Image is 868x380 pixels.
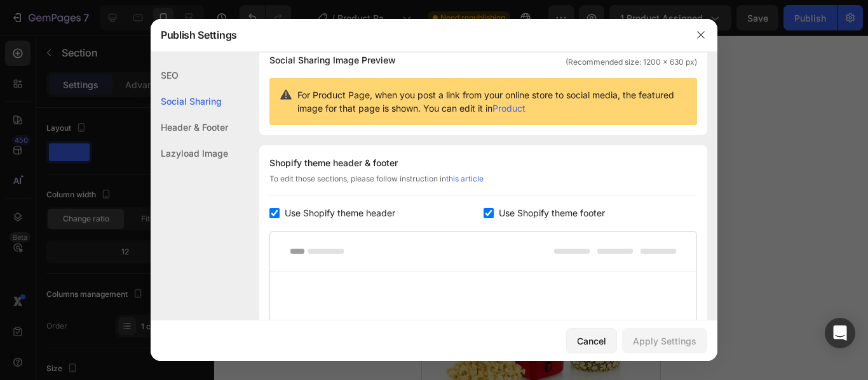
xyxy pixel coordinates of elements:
div: Cancel [577,334,606,348]
div: Publish Settings [151,18,684,51]
div: Lazyload Image [151,140,228,166]
button: Cancel [566,328,617,353]
span: Social Sharing Image Preview [269,53,396,68]
div: SEO [151,62,228,88]
div: Social Sharing [151,88,228,114]
div: Shopify theme header & footer [269,155,697,171]
div: To edit those sections, please follow instruction in [269,173,697,195]
div: Apply Settings [633,334,696,348]
span: Use Shopify theme header [285,206,395,221]
a: Product [492,103,526,114]
span: (Recommended size: 1200 x 630 px) [566,56,697,68]
div: Header & Footer [151,114,228,140]
a: this article [446,174,484,183]
div: Open Intercom Messenger [825,318,855,348]
button: Apply Settings [622,328,707,353]
span: Use Shopify theme footer [499,206,605,221]
span: For Product Page, when you post a link from your online store to social media, the featured image... [297,88,687,115]
span: iPhone 13 Mini ( 375 px) [64,6,149,19]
